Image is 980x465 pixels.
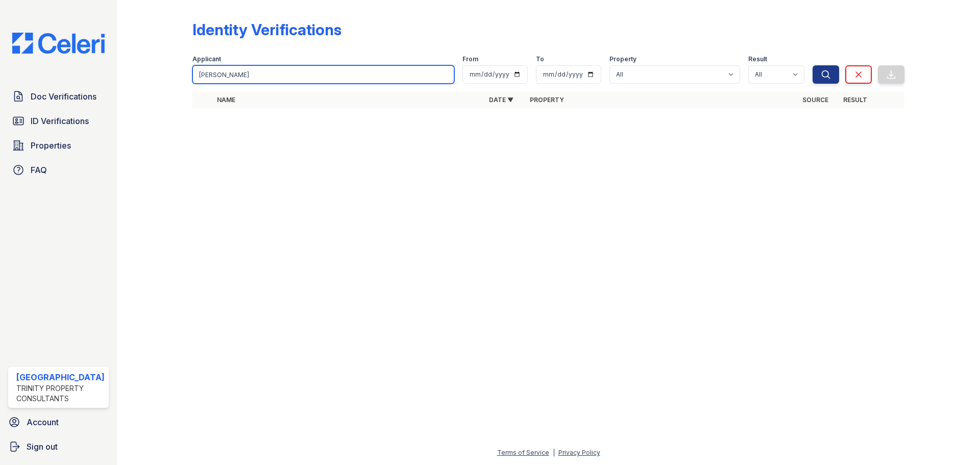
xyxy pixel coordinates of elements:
a: Doc Verifications [8,86,109,107]
span: Properties [31,139,71,152]
img: CE_Logo_Blue-a8612792a0a2168367f1c8372b55b34899dd931a85d93a1a3d3e32e68fde9ad4.png [4,33,113,54]
a: Privacy Policy [558,449,600,456]
label: Applicant [192,55,221,63]
a: Terms of Service [497,449,549,456]
label: Property [609,55,636,63]
a: ID Verifications [8,111,109,131]
span: Account [27,416,59,428]
label: From [462,55,478,63]
a: FAQ [8,160,109,180]
span: FAQ [31,164,47,176]
div: Trinity Property Consultants [16,383,105,404]
input: Search by name or phone number [192,65,454,84]
a: Source [802,96,828,104]
span: ID Verifications [31,115,89,127]
span: Doc Verifications [31,90,96,103]
a: Date ▼ [489,96,513,104]
div: | [553,449,555,456]
a: Sign out [4,436,113,457]
div: [GEOGRAPHIC_DATA] [16,371,105,383]
div: Identity Verifications [192,20,341,39]
a: Name [217,96,235,104]
a: Result [843,96,867,104]
label: To [536,55,544,63]
a: Property [530,96,564,104]
a: Properties [8,135,109,156]
a: Account [4,412,113,432]
span: Sign out [27,440,58,453]
label: Result [748,55,767,63]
